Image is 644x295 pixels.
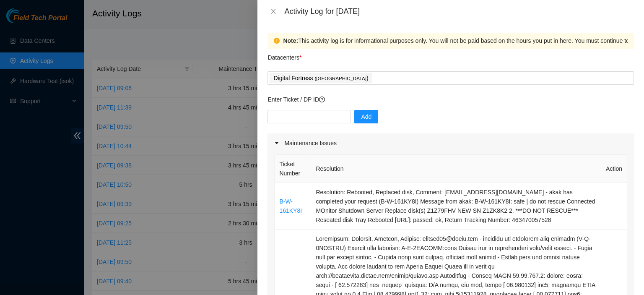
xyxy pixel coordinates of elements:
[601,155,627,183] th: Action
[274,38,280,44] span: exclamation-circle
[319,97,325,102] span: question-circle
[311,155,601,183] th: Resolution
[267,49,301,62] p: Datacenters
[284,7,634,16] div: Activity Log for [DATE]
[267,133,634,153] div: Maintenance Issues
[267,8,279,16] button: Close
[354,110,378,123] button: Add
[275,155,311,183] th: Ticket Number
[273,73,368,83] p: Digital Fortress )
[274,141,279,146] span: caret-right
[279,198,302,214] a: B-W-161KY8I
[314,76,366,81] span: ( [GEOGRAPHIC_DATA]
[311,183,601,230] td: Resolution: Rebooted, Replaced disk, Comment: [EMAIL_ADDRESS][DOMAIN_NAME] - akak has completed y...
[270,8,277,15] span: close
[267,95,634,104] p: Enter Ticket / DP ID
[361,112,371,121] span: Add
[283,36,298,45] strong: Note:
